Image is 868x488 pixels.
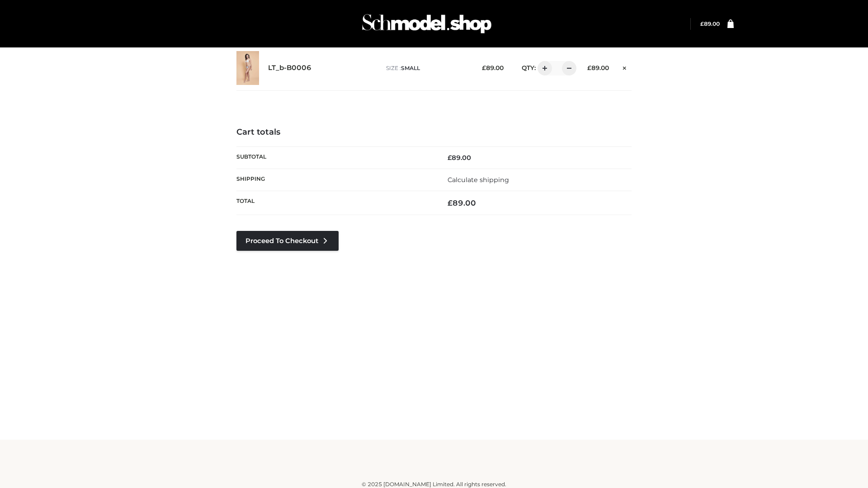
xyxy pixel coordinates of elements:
a: Calculate shipping [448,176,509,184]
a: Remove this item [618,61,632,73]
a: Proceed to Checkout [236,231,339,251]
span: £ [448,198,453,207]
bdi: 89.00 [448,154,471,162]
th: Subtotal [236,146,434,169]
a: LT_b-B0006 [268,64,311,72]
bdi: 89.00 [587,64,609,71]
bdi: 89.00 [700,20,720,27]
div: QTY: [513,61,573,75]
img: Schmodel Admin 964 [359,6,495,42]
h4: Cart totals [236,127,632,137]
th: Shipping [236,169,434,191]
bdi: 89.00 [482,64,504,71]
p: size : [386,64,468,72]
bdi: 89.00 [448,198,476,207]
a: £89.00 [700,20,720,27]
span: SMALL [401,65,420,71]
span: £ [700,20,704,27]
span: £ [448,154,452,162]
span: £ [587,64,591,71]
img: LT_b-B0006 - SMALL [236,51,259,85]
th: Total [236,191,434,215]
span: £ [482,64,486,71]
